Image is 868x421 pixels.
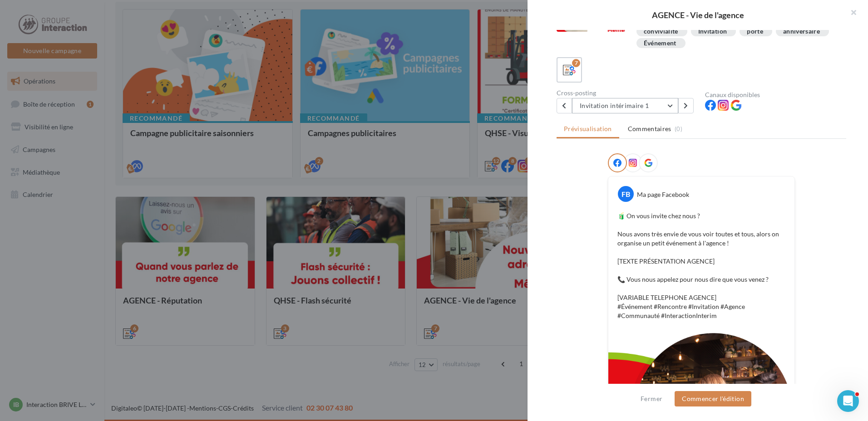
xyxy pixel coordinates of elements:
div: 7 [572,59,580,67]
p: 🧃 On vous invite chez nous ? Nous avons très envie de vous voir toutes et tous, alors on organise... [617,211,785,320]
div: Événement [644,40,676,47]
div: porte [747,28,763,35]
div: Invitation [698,28,727,35]
div: anniversaire [783,28,820,35]
button: Commencer l'édition [675,391,751,406]
span: (0) [675,125,682,132]
div: FB [618,186,634,202]
div: AGENCE - Vie de l'agence [542,11,853,19]
button: Invitation intérimaire 1 [572,98,678,113]
button: Fermer [637,393,666,404]
div: Canaux disponibles [705,92,846,98]
span: Commentaires [628,124,671,133]
div: Ma page Facebook [637,190,689,199]
div: convivialité [644,28,678,35]
iframe: Intercom live chat [837,390,859,412]
div: Cross-posting [557,90,698,96]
